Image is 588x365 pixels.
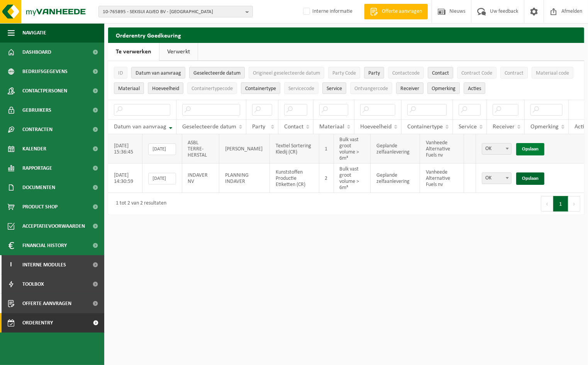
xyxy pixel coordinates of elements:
span: Receiver [493,124,515,130]
span: OK [482,173,511,184]
button: MateriaalMateriaal: Activate to sort [114,82,144,94]
span: Acceptatievoorwaarden [22,217,85,236]
span: 10-765895 - SEKISUI ALVEO BV - [GEOGRAPHIC_DATA] [103,6,242,18]
button: OpmerkingOpmerking: Activate to sort [427,82,460,94]
button: Previous [541,196,553,211]
td: Vanheede Alternative Fuels nv [420,164,464,193]
span: Orderentry Goedkeuring [22,313,87,333]
span: Navigatie [22,23,46,43]
div: 1 tot 2 van 2 resultaten [112,197,166,211]
span: Opmerking [432,86,456,92]
td: [PERSON_NAME] [219,134,270,164]
a: Opslaan [516,143,544,155]
span: Datum van aanvraag [136,70,181,76]
span: Containertype [245,86,276,92]
span: Financial History [22,236,67,255]
td: Textiel Sortering Kledij (CR) [270,134,319,164]
button: ContactcodeContactcode: Activate to sort [388,67,424,78]
span: Contact [432,70,449,76]
span: Party Code [332,70,356,76]
h2: Orderentry Goedkeuring [108,27,584,43]
span: Contactpersonen [22,81,67,101]
span: Bedrijfsgegevens [22,62,68,81]
span: Documenten [22,178,55,197]
span: Kalender [22,139,46,159]
button: ContactContact: Activate to sort [428,67,453,78]
span: Contactcode [392,70,420,76]
span: Containertype [407,124,443,130]
span: Offerte aanvragen [22,294,71,313]
span: Service [459,124,477,130]
span: Gebruikers [22,101,51,120]
button: IDID: Activate to sort [114,67,127,78]
span: Receiver [400,86,419,92]
button: ServicecodeServicecode: Activate to sort [284,82,319,94]
span: Interne modules [22,255,66,275]
span: Service [327,86,342,92]
button: HoeveelheidHoeveelheid: Activate to sort [148,82,183,94]
label: Interne informatie [302,6,352,17]
td: Geplande zelfaanlevering [371,134,420,164]
span: Contract [505,70,524,76]
span: OK [482,143,511,154]
button: Party CodeParty Code: Activate to sort [328,67,360,78]
button: ContainertypeContainertype: Activate to sort [241,82,280,94]
span: Geselecteerde datum [182,124,236,130]
span: Party [252,124,265,130]
button: ServiceService: Activate to sort [322,82,346,94]
td: Bulk vast groot volume > 6m³ [334,134,371,164]
span: Contact [284,124,303,130]
span: Servicecode [288,86,314,92]
a: Offerte aanvragen [364,4,428,19]
td: 2 [319,164,334,193]
span: Geselecteerde datum [193,70,241,76]
span: Opmerking [530,124,559,130]
button: ContractContract: Activate to sort [500,67,528,78]
td: [DATE] 14:30:59 [108,164,142,193]
span: Contract Code [461,70,492,76]
span: Rapportage [22,159,52,178]
td: Geplande zelfaanlevering [371,164,420,193]
td: Vanheede Alternative Fuels nv [420,134,464,164]
span: Hoeveelheid [360,124,391,130]
span: I [8,255,15,275]
span: Ontvangercode [354,86,388,92]
span: Datum van aanvraag [114,124,166,130]
span: OK [482,143,512,155]
button: ContainertypecodeContainertypecode: Activate to sort [187,82,237,94]
span: Dashboard [22,43,51,62]
span: Materiaal [118,86,140,92]
button: Datum van aanvraagDatum van aanvraag: Activate to remove sorting [131,67,185,78]
a: Verwerkt [159,43,198,61]
span: OK [482,172,512,184]
span: Containertypecode [191,86,233,92]
span: Materiaal code [536,70,569,76]
button: Origineel geselecteerde datumOrigineel geselecteerde datum: Activate to sort [249,67,324,78]
td: INDAVER NV [182,164,219,193]
button: 10-765895 - SEKISUI ALVEO BV - [GEOGRAPHIC_DATA] [98,6,253,17]
td: ASBL TERRE-HERSTAL [182,134,219,164]
span: Toolbox [22,275,44,294]
span: Offerte aanvragen [380,8,424,15]
span: Party [368,70,380,76]
a: Te verwerken [108,43,159,61]
span: ID [118,70,123,76]
span: Materiaal [319,124,344,130]
td: Kunststoffen Productie Etiketten (CR) [270,164,319,193]
button: ReceiverReceiver: Activate to sort [396,82,424,94]
button: Geselecteerde datumGeselecteerde datum: Activate to sort [189,67,245,78]
td: 1 [319,134,334,164]
button: PartyParty: Activate to sort [364,67,384,78]
span: Hoeveelheid [152,86,179,92]
a: Opslaan [516,172,544,185]
button: Contract CodeContract Code: Activate to sort [457,67,496,78]
button: Next [568,196,580,211]
td: Bulk vast groot volume > 6m³ [334,164,371,193]
button: Acties [464,82,485,94]
button: Materiaal codeMateriaal code: Activate to sort [532,67,573,78]
td: PLANNING INDAVER [219,164,270,193]
td: [DATE] 15:36:45 [108,134,142,164]
span: Contracten [22,120,53,139]
span: Origineel geselecteerde datum [253,70,320,76]
button: OntvangercodeOntvangercode: Activate to sort [350,82,392,94]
